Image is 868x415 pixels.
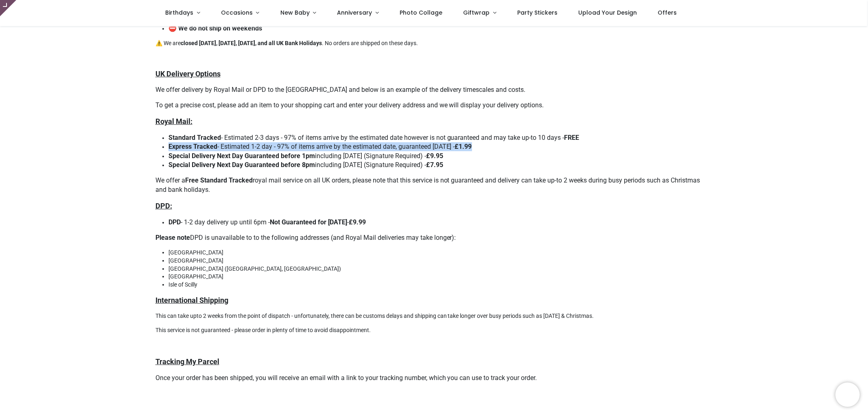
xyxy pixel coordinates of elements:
strong: DPD [168,218,181,226]
span: - Estimated 1-2 day - 97% of items arrive by the estimated date, guaranteed [DATE] - [168,143,472,150]
strong: ⛔ We do not ship on weekends [168,24,262,32]
span: Occasions [221,9,253,17]
span: We offer delivery by Royal Mail or DPD to the [GEOGRAPHIC_DATA] and below is an example of the de... [155,86,526,93]
span: Giftwrap [463,9,490,17]
span: - 1-2 day delivery up until 6pm - - [168,218,366,226]
li: [GEOGRAPHIC_DATA] ([GEOGRAPHIC_DATA], [GEOGRAPHIC_DATA]) [168,265,713,273]
p: This can take upto 2 weeks from the point of dispatch - unfortunately, there can be customs delay... [155,312,713,320]
u: International Shipping [155,296,228,304]
iframe: Brevo live chat [835,382,860,407]
u: UK Delivery Options [155,70,221,78]
p: This service is not guaranteed - please order in plenty of time to avoid disappointment. [155,326,713,335]
span: To get a precise cost, please add an item to your shopping cart and enter your delivery address a... [155,101,544,109]
span: We offer a royal mail service on all UK orders, please note that this service is not guaranteed a... [155,176,700,193]
span: Photo Collage [400,9,442,17]
li: [GEOGRAPHIC_DATA] [168,257,713,265]
strong: £1.99 [455,143,472,150]
span: ​ - Estimated 2-3 days - 97% of items arrive by the estimated date however is not guaranteed and ... [168,134,579,141]
strong: FREE [564,134,579,141]
u: Royal Mail: [155,117,192,126]
span: Birthdays [165,9,193,17]
strong: Special Delivery Next Day Guaranteed before 1pm [168,152,315,160]
li: [GEOGRAPHIC_DATA] [168,249,713,257]
strong: Please note [155,234,190,241]
span: Offers [658,9,677,17]
span: including [DATE] (Signature Required) - [168,152,443,160]
li: Isle of Scilly [168,281,713,289]
strong: Special Delivery Next Day Guaranteed before 8pm [168,161,315,169]
span: DPD is unavailable to to the following addresses (and Royal Mail deliveries may take longer): [155,234,456,241]
strong: £9.99 [349,218,366,226]
strong: £9.95 [426,152,443,160]
span: including [DATE] (Signature Required) - [168,161,443,169]
strong: £7.95 [426,161,443,169]
span: Party Stickers [517,9,558,17]
u: Tracking My Parcel [155,357,219,366]
span: Once your order has been shipped, you will receive an email with a link to your tracking number, ... [155,374,537,382]
span: Upload Your Design [578,9,637,17]
strong: closed [DATE], [DATE], [DATE], and all UK Bank Holidays [181,40,322,46]
strong: Free Standard Tracked [185,176,253,184]
strong: Not Guaranteed for [DATE] [270,218,347,226]
u: DPD: [155,202,172,210]
p: ⚠️ We are . No orders are shipped on these days. [155,39,713,48]
li: [GEOGRAPHIC_DATA] [168,273,713,281]
span: Anniversary [337,9,372,17]
strong: Standard Tracked [168,134,221,141]
span: New Baby [280,9,310,17]
strong: Express Tracked [168,143,217,150]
